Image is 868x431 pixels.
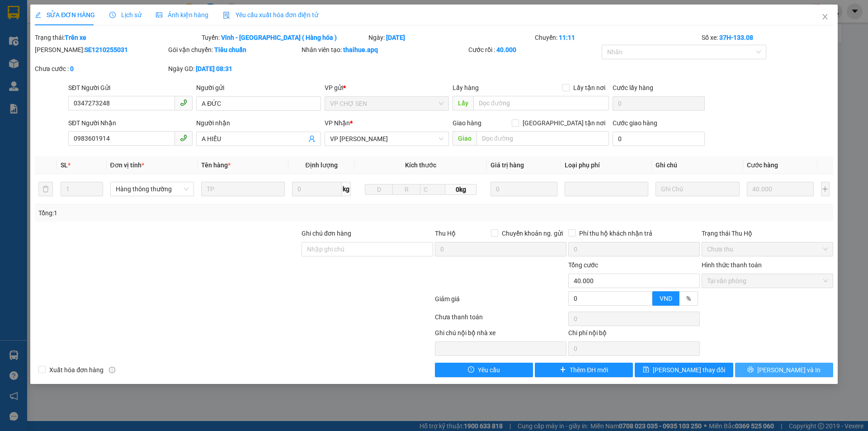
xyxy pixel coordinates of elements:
div: Nhân viên tạo: [302,45,467,55]
input: Dọc đường [476,131,609,146]
div: Trạng thái: [34,33,201,43]
span: % [686,295,691,302]
span: Hàng thông thường [116,182,189,196]
div: Chưa cước : [35,64,166,74]
input: Cước lấy hàng [613,96,705,111]
b: 0 [70,65,74,72]
span: phone [180,134,187,142]
span: Giao [453,131,476,146]
div: Trạng thái Thu Hộ [702,228,833,238]
div: Giảm giá [434,294,567,310]
span: VP NGỌC HỒI [330,132,443,146]
input: Cước giao hàng [613,132,705,146]
span: picture [156,12,162,18]
button: delete [38,182,53,196]
span: Lấy tận nơi [570,83,609,93]
button: printer[PERSON_NAME] và In [735,363,833,377]
span: [GEOGRAPHIC_DATA], [GEOGRAPHIC_DATA] ↔ [GEOGRAPHIC_DATA] [14,38,81,69]
span: [PERSON_NAME] thay đổi [653,365,725,375]
div: Cước rồi : [468,45,600,55]
span: Tổng cước [568,261,598,269]
span: Giá trị hàng [491,161,524,169]
span: Lịch sử [109,11,142,19]
span: Thu Hộ [435,230,456,237]
span: Cước hàng [747,161,778,169]
div: SĐT Người Gửi [68,83,193,93]
input: Ghi Chú [656,182,739,196]
div: Chi phí nội bộ [568,328,700,341]
span: [GEOGRAPHIC_DATA] tận nơi [519,118,609,128]
div: SĐT Người Nhận [68,118,193,128]
b: 11:11 [559,34,575,41]
span: info-circle [109,367,115,373]
span: 0kg [445,184,476,195]
span: edit [35,12,41,18]
div: VP gửi [325,83,449,93]
span: SL [61,161,68,169]
strong: CHUYỂN PHÁT NHANH AN PHÚ QUÝ [15,7,80,37]
input: 0 [747,182,814,196]
button: save[PERSON_NAME] thay đổi [635,363,733,377]
input: VD: Bàn, Ghế [201,182,285,196]
th: Ghi chú [652,156,743,174]
img: logo [5,49,13,94]
span: Tên hàng [201,161,231,169]
img: icon [223,12,230,19]
span: exclamation-circle [468,366,474,374]
b: Vinh - [GEOGRAPHIC_DATA] ( Hàng hóa ) [221,34,337,41]
span: printer [747,366,754,374]
input: Dọc đường [473,96,609,110]
span: kg [342,182,351,196]
span: clock-circle [109,12,116,18]
label: Cước lấy hàng [613,84,653,91]
span: Yêu cầu xuất hóa đơn điện tử [223,11,318,19]
span: SỬA ĐƠN HÀNG [35,11,95,19]
input: 0 [491,182,558,196]
span: plus [560,366,566,374]
b: Tiêu chuẩn [214,46,246,53]
span: user-add [308,135,316,142]
div: Người nhận [196,118,321,128]
div: Ghi chú nội bộ nhà xe [435,328,566,341]
b: Trên xe [65,34,86,41]
span: Định lượng [305,161,337,169]
th: Loại phụ phí [561,156,652,174]
button: exclamation-circleYêu cầu [435,363,533,377]
div: Số xe: [701,33,834,43]
label: Ghi chú đơn hàng [302,230,351,237]
span: phone [180,99,187,106]
span: Chuyển khoản ng. gửi [498,228,566,238]
input: Ghi chú đơn hàng [302,242,433,256]
div: [PERSON_NAME]: [35,45,166,55]
span: Thêm ĐH mới [570,365,608,375]
span: Lấy hàng [453,84,479,91]
span: VND [660,295,672,302]
button: plusThêm ĐH mới [535,363,633,377]
div: Tuyến: [201,33,368,43]
div: Ngày: [368,33,534,43]
b: [DATE] [386,34,405,41]
span: Yêu cầu [478,365,500,375]
span: save [643,366,649,374]
div: Gói vận chuyển: [168,45,300,55]
span: Ảnh kiện hàng [156,11,208,19]
label: Cước giao hàng [613,119,657,127]
b: SE1210255031 [85,46,128,53]
b: thaihue.apq [343,46,378,53]
input: C [420,184,445,195]
div: Tổng: 1 [38,208,335,218]
span: Kích thước [405,161,436,169]
input: D [365,184,393,195]
span: VP CHỢ SEN [330,97,443,110]
b: [DATE] 08:31 [196,65,232,72]
span: Chưa thu [707,242,828,256]
input: R [392,184,420,195]
button: Close [812,5,838,30]
span: close [821,13,829,20]
div: Chưa thanh toán [434,312,567,328]
span: Giao hàng [453,119,481,127]
button: plus [821,182,830,196]
span: Tại văn phòng [707,274,828,288]
label: Hình thức thanh toán [702,261,762,269]
div: Người gửi [196,83,321,93]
